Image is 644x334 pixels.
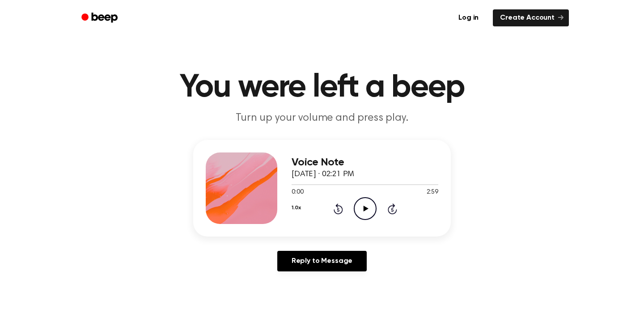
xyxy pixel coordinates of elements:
[150,111,494,126] p: Turn up your volume and press play.
[493,9,569,26] a: Create Account
[277,251,367,271] a: Reply to Message
[292,170,354,178] span: [DATE] · 02:21 PM
[292,188,303,197] span: 0:00
[427,188,438,197] span: 2:59
[449,8,487,28] a: Log in
[292,156,438,169] h3: Voice Note
[292,200,301,216] button: 1.0x
[93,72,551,104] h1: You were left a beep
[75,9,126,27] a: Beep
